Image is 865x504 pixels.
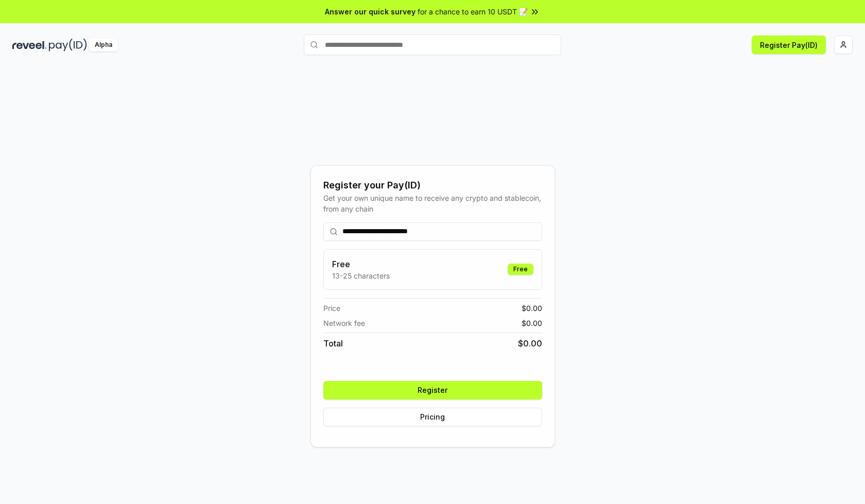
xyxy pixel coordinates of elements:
span: Answer our quick survey [325,6,416,17]
span: $ 0.00 [522,303,542,314]
span: $ 0.00 [522,318,542,328]
span: for a chance to earn 10 USDT 📝 [418,6,528,17]
button: Register Pay(ID) [752,36,826,54]
button: Pricing [323,408,542,426]
div: Get your own unique name to receive any crypto and stablecoin, from any chain [323,193,542,214]
p: 13-25 characters [332,270,390,281]
div: Alpha [89,39,118,51]
button: Register [323,381,542,399]
span: $ 0.00 [518,337,542,350]
img: reveel_dark [12,39,47,51]
span: Total [323,337,343,350]
span: Price [323,303,340,314]
span: Network fee [323,318,365,328]
div: Free [508,264,533,275]
img: pay_id [49,39,87,51]
h3: Free [332,258,390,270]
div: Register your Pay(ID) [323,178,542,193]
